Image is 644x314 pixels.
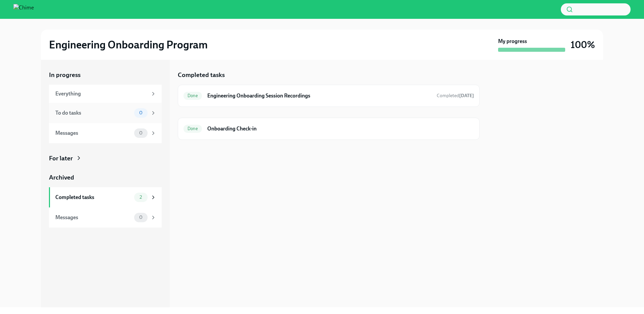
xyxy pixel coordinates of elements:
[49,173,162,182] a: Archived
[55,214,131,221] div: Messages
[49,154,73,163] div: For later
[183,123,474,134] a: DoneOnboarding Check-in
[49,38,208,51] h2: Engineering Onboarding Program
[49,187,162,207] a: Completed tasks2
[498,38,527,45] strong: My progress
[49,207,162,228] a: Messages0
[49,103,162,123] a: To do tasks0
[437,92,474,99] span: September 22nd, 2025 15:38
[55,90,148,97] div: Everything
[183,93,202,98] span: Done
[136,195,146,200] span: 2
[135,215,147,220] span: 0
[135,110,147,115] span: 0
[55,194,131,201] div: Completed tasks
[437,93,474,99] span: Completed
[49,71,162,79] a: In progress
[183,90,474,101] a: DoneEngineering Onboarding Session RecordingsCompleted[DATE]
[49,154,162,163] a: For later
[135,130,147,135] span: 0
[207,125,474,132] h6: Onboarding Check-in
[571,39,595,51] h3: 100%
[55,129,131,137] div: Messages
[49,123,162,143] a: Messages0
[49,85,162,103] a: Everything
[207,92,431,100] h6: Engineering Onboarding Session Recordings
[183,126,202,131] span: Done
[178,71,225,79] h5: Completed tasks
[13,4,34,15] img: Chime
[55,109,131,117] div: To do tasks
[459,93,474,99] strong: [DATE]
